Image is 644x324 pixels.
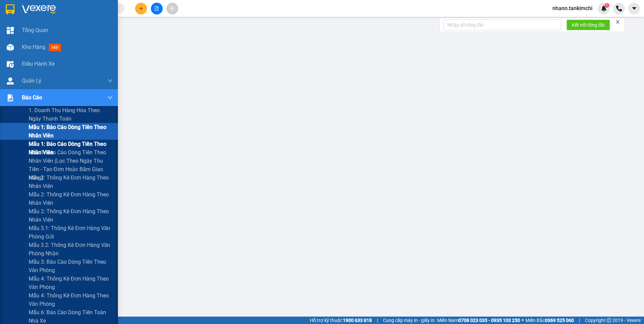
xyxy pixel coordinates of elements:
[29,291,113,308] span: Mẫu 4: Thống kê đơn hàng theo văn phòng
[631,5,637,11] span: caret-down
[154,6,159,11] span: file-add
[310,317,372,324] span: Hỗ trợ kỹ thuật:
[107,95,113,100] span: down
[458,318,520,323] strong: 0708 023 035 - 0935 103 250
[343,318,372,323] strong: 1900 633 818
[7,27,14,34] img: dashboard-icon
[29,207,113,224] span: Mẫu 2: Thống kê đơn hàng theo nhân viên
[22,60,55,68] span: Điều hành xe
[606,3,608,8] span: 1
[135,3,147,14] button: plus
[437,317,520,324] span: Miền Nam
[579,317,580,324] span: |
[545,318,574,323] strong: 0369 525 060
[443,20,561,30] input: Nhập số tổng đài
[383,317,436,324] span: Cung cấp máy in - giấy in:
[29,123,113,140] span: Mẫu 1: Báo cáo dòng tiền theo nhân viên
[7,94,14,101] img: solution-icon
[29,106,113,123] span: 1. Doanh thu hàng hóa theo ngày thanh toán
[139,6,143,11] span: plus
[151,3,163,14] button: file-add
[29,190,113,207] span: Mẫu 2: Thống kê đơn hàng theo nhân viên
[22,44,45,50] span: Kho hàng
[170,6,174,11] span: aim
[29,173,113,190] span: Mẫu 2: Thống kê đơn hàng theo nhân viên
[29,274,113,291] span: Mẫu 4: Thống kê đơn hàng theo văn phòng
[29,258,113,274] span: Mẫu 3: Báo cáo dòng tiền theo văn phòng
[22,76,41,85] span: Quản Lý
[522,319,524,322] span: ⚪️
[572,21,605,29] span: Kết nối tổng đài
[607,318,611,323] span: copyright
[7,77,14,85] img: warehouse-icon
[616,5,622,11] img: phone-icon
[29,241,113,258] span: Mẫu 3.2: Thống kê đơn hàng văn phòng nhận
[166,3,178,14] button: aim
[29,148,113,182] span: Mẫu 1: Báo cáo dòng tiền theo nhân viên (lọc theo ngày thu tiền - tạo đơn hoặc bấm Giao hàng)
[525,317,574,324] span: Miền Bắc
[49,44,61,51] span: mới
[567,20,610,30] button: Kết nối tổng đài
[601,5,607,11] img: icon-new-feature
[6,4,14,14] img: logo-vxr
[7,61,14,68] img: warehouse-icon
[377,317,378,324] span: |
[605,3,609,8] sup: 1
[547,4,598,12] span: nhann.tankimchi
[29,140,113,157] span: Mẫu 1: Báo cáo dòng tiền theo nhân viên
[615,20,620,24] span: close
[22,26,48,34] span: Tổng Quan
[22,93,42,102] span: Báo cáo
[628,3,640,14] button: caret-down
[107,78,113,84] span: down
[7,44,14,51] img: warehouse-icon
[29,224,113,241] span: Mẫu 3.1: Thống kê đơn hàng văn phòng gửi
